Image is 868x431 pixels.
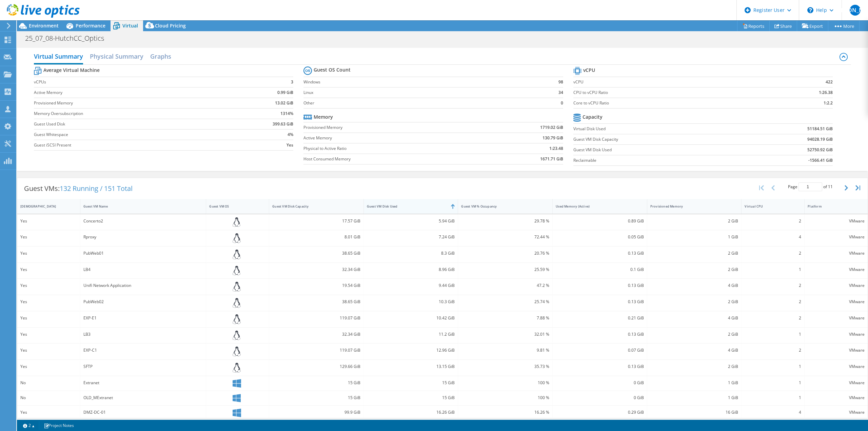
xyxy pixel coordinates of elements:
[573,79,765,85] label: vCPU
[788,182,833,191] span: Page of
[461,331,549,338] div: 32.01 %
[272,282,360,289] div: 19.54 GiB
[83,298,203,306] div: PubWeb02
[272,266,360,273] div: 32.34 GiB
[650,217,738,225] div: 2 GiB
[745,314,801,322] div: 2
[303,145,481,152] label: Physical to Active Ratio
[745,331,801,338] div: 1
[20,266,77,273] div: Yes
[20,233,77,241] div: Yes
[20,282,77,289] div: Yes
[573,125,743,132] label: Virtual Disk Used
[650,363,738,370] div: 2 GiB
[367,363,455,370] div: 13.15 GiB
[18,421,39,430] a: 2
[83,394,203,401] div: OLD_MExtranet
[20,363,77,370] div: Yes
[828,184,833,190] span: 11
[39,421,79,430] a: Project Notes
[20,379,77,387] div: No
[303,89,539,96] label: Linux
[272,250,360,257] div: 38.65 GiB
[808,217,865,225] div: VMware
[650,347,738,354] div: 4 GiB
[83,314,203,322] div: EXP-E1
[650,233,738,241] div: 1 GiB
[367,347,455,354] div: 12.96 GiB
[34,79,231,85] label: vCPUs
[650,204,730,209] div: Provisioned Memory
[20,250,77,257] div: Yes
[808,282,865,289] div: VMware
[650,266,738,273] div: 2 GiB
[367,266,455,273] div: 8.96 GiB
[650,379,738,387] div: 1 GiB
[808,314,865,322] div: VMware
[808,157,833,164] b: -1566.41 GiB
[745,233,801,241] div: 4
[287,142,293,149] b: Yes
[272,347,360,354] div: 119.07 GiB
[277,89,293,96] b: 0.99 GiB
[83,266,203,273] div: LB4
[819,89,833,96] b: 1:26.38
[83,379,203,387] div: Extranet
[650,282,738,289] div: 4 GiB
[20,409,77,416] div: Yes
[34,110,231,117] label: Memory Oversubscription
[808,250,865,257] div: VMware
[556,282,644,289] div: 0.13 GiB
[272,298,360,306] div: 38.65 GiB
[542,135,563,141] b: 130.79 GiB
[737,21,770,31] a: Reports
[745,379,801,387] div: 1
[556,204,636,209] div: Used Memory (Active)
[20,217,77,225] div: Yes
[83,347,203,354] div: EXP-C1
[83,363,203,370] div: SFTP
[60,184,133,193] span: 132 Running / 151 Total
[367,314,455,322] div: 10.42 GiB
[556,266,644,273] div: 0.1 GiB
[808,266,865,273] div: VMware
[272,331,360,338] div: 32.34 GiB
[850,5,861,16] span: [PERSON_NAME]
[461,282,549,289] div: 47.2 %
[367,379,455,387] div: 15 GiB
[314,66,351,73] b: Guest OS Count
[20,331,77,338] div: Yes
[573,89,765,96] label: CPU to vCPU Ratio
[83,282,203,289] div: Unifi Network Application
[83,331,203,338] div: LB3
[367,204,447,209] div: Guest VM Disk Used
[745,347,801,354] div: 2
[461,347,549,354] div: 9.81 %
[367,217,455,225] div: 5.94 GiB
[540,156,563,162] b: 1671.71 GiB
[461,379,549,387] div: 100 %
[745,298,801,306] div: 2
[367,331,455,338] div: 11.2 GiB
[583,67,595,74] b: vCPU
[150,50,171,63] h2: Graphs
[90,50,143,63] h2: Physical Summary
[556,331,644,338] div: 0.13 GiB
[745,409,801,416] div: 4
[650,250,738,257] div: 2 GiB
[558,79,563,85] b: 98
[34,50,83,64] h2: Virtual Summary
[745,204,793,209] div: Virtual CPU
[798,182,822,191] input: jump to page
[745,363,801,370] div: 1
[367,409,455,416] div: 16.26 GiB
[808,363,865,370] div: VMware
[83,409,203,416] div: DMZ-DC-01
[808,394,865,401] div: VMware
[76,22,105,29] span: Performance
[540,124,563,131] b: 1719.02 GiB
[272,363,360,370] div: 129.66 GiB
[272,204,352,209] div: Guest VM Disk Capacity
[34,142,231,149] label: Guest iSCSI Present
[303,79,539,85] label: Windows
